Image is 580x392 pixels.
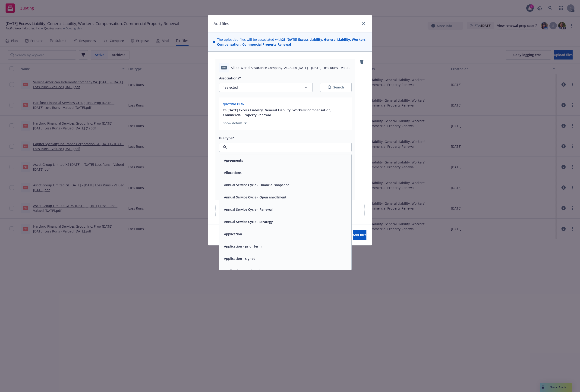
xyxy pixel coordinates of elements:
[223,108,349,117] button: 25 [DATE] Excess Liability, General Liability, Workers' Compensation, Commercial Property Renewal
[223,102,245,106] span: Quoting plan
[361,21,366,26] a: close
[219,136,234,140] span: File type*
[221,66,227,69] span: pdf
[320,83,352,92] button: SearchSearch
[231,65,352,70] span: Allied World Assurance Company, AG Auto [DATE] - [DATE] Loss Runs - Valued [DATE].pdf
[217,37,366,47] strong: 25 [DATE] Excess Liability, General Liability, Workers' Compensation, Commercial Property Renewal
[221,120,249,126] button: Show details
[224,232,242,236] button: Application
[224,195,287,200] button: Annual Service Cycle - Open enrollment
[224,244,262,249] button: Application - prior term
[219,83,313,92] button: 1selected
[328,85,344,90] div: Search
[353,233,366,237] span: Add files
[224,268,260,273] button: Application - unsigned
[214,21,229,27] h1: Add files
[227,144,342,150] input: Filter by keyword
[215,204,365,217] div: Upload new files
[224,182,289,187] button: Annual Service Cycle - Financial snapshot
[224,170,242,175] button: Allocations
[353,230,366,240] button: Add files
[224,207,273,212] button: Annual Service Cycle - Renewal
[219,76,241,80] span: Associations*
[224,158,243,163] button: Agreements
[224,219,273,224] button: Annual Service Cycle - Strategy
[359,59,365,65] a: remove
[224,256,255,261] button: Application - signed
[223,85,238,90] span: 1 selected
[328,85,331,89] svg: Search
[217,37,367,47] span: The uploaded files will be associated with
